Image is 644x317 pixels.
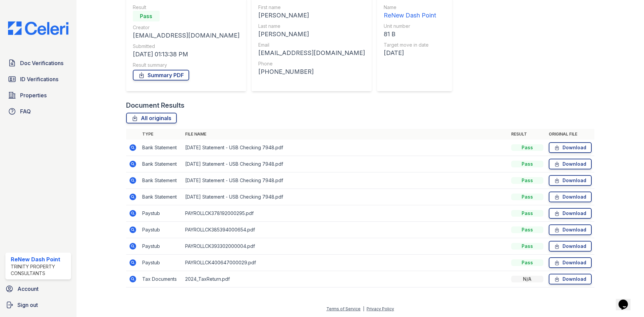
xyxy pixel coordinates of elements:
div: Pass [511,177,543,184]
span: Doc Verifications [20,59,63,67]
td: PAYROLLCK400647000029.pdf [182,255,508,271]
th: File name [182,129,508,140]
iframe: chat widget [616,290,637,310]
div: [PERSON_NAME] [258,30,365,39]
div: Result [133,4,239,11]
div: Submitted [133,43,239,50]
td: PAYROLLCK393302000004.pdf [182,238,508,255]
a: Download [549,257,592,268]
div: Name [384,4,436,11]
div: [PHONE_NUMBER] [258,67,365,76]
a: Download [549,142,592,153]
div: Creator [133,24,239,31]
td: Paystub [140,222,182,238]
td: Bank Statement [140,140,182,156]
div: [EMAIL_ADDRESS][DOMAIN_NAME] [133,31,239,40]
td: [DATE] Statement - USB Checking 7948.pdf [182,172,508,189]
div: Pass [511,243,543,250]
div: Last name [258,23,365,30]
div: Pass [511,226,543,233]
a: Properties [5,89,71,102]
span: ID Verifications [20,75,58,83]
div: [DATE] [384,48,436,58]
td: Bank Statement [140,156,182,172]
div: Pass [511,161,543,167]
a: Download [549,208,592,219]
div: Pass [511,194,543,200]
th: Type [140,129,182,140]
a: Download [549,224,592,235]
span: FAQ [20,107,31,115]
div: Pass [133,11,160,21]
div: Unit number [384,23,436,30]
div: ReNew Dash Point [384,11,436,20]
td: [DATE] Statement - USB Checking 7948.pdf [182,156,508,172]
a: Account [3,282,74,296]
td: Paystub [140,238,182,255]
div: [EMAIL_ADDRESS][DOMAIN_NAME] [258,48,365,58]
td: [DATE] Statement - USB Checking 7948.pdf [182,189,508,205]
a: FAQ [5,105,71,118]
a: All originals [126,113,177,123]
td: Bank Statement [140,172,182,189]
td: [DATE] Statement - USB Checking 7948.pdf [182,140,508,156]
div: [DATE] 01:13:38 PM [133,50,239,59]
td: PAYROLLCK385394000654.pdf [182,222,508,238]
div: | [363,306,364,311]
a: Download [549,175,592,186]
span: Sign out [17,301,38,309]
a: Doc Verifications [5,56,71,70]
a: ID Verifications [5,72,71,86]
div: [PERSON_NAME] [258,11,365,20]
div: Pass [511,144,543,151]
div: Trinity Property Consultants [11,263,68,277]
div: Phone [258,60,365,67]
img: CE_Logo_Blue-a8612792a0a2168367f1c8372b55b34899dd931a85d93a1a3d3e32e68fde9ad4.png [3,21,74,35]
span: Account [17,285,39,293]
div: Email [258,42,365,48]
td: Paystub [140,205,182,222]
div: Document Results [126,101,184,110]
a: Download [549,241,592,252]
a: Name ReNew Dash Point [384,4,436,20]
td: Paystub [140,255,182,271]
a: Download [549,159,592,169]
a: Privacy Policy [367,306,394,311]
td: Bank Statement [140,189,182,205]
td: PAYROLLCK378192000295.pdf [182,205,508,222]
div: 81 B [384,30,436,39]
a: Sign out [3,298,74,312]
div: Pass [511,259,543,266]
th: Original file [546,129,594,140]
a: Summary PDF [133,70,189,81]
div: Target move in date [384,42,436,48]
a: Terms of Service [326,306,361,311]
div: Pass [511,210,543,217]
span: Properties [20,91,47,99]
a: Download [549,274,592,284]
a: Download [549,192,592,202]
div: ReNew Dash Point [11,255,68,263]
td: 2024_TaxReturn.pdf [182,271,508,287]
th: Result [508,129,546,140]
div: N/A [511,276,543,282]
div: Result summary [133,62,239,68]
div: First name [258,4,365,11]
td: Tax Documents [140,271,182,287]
